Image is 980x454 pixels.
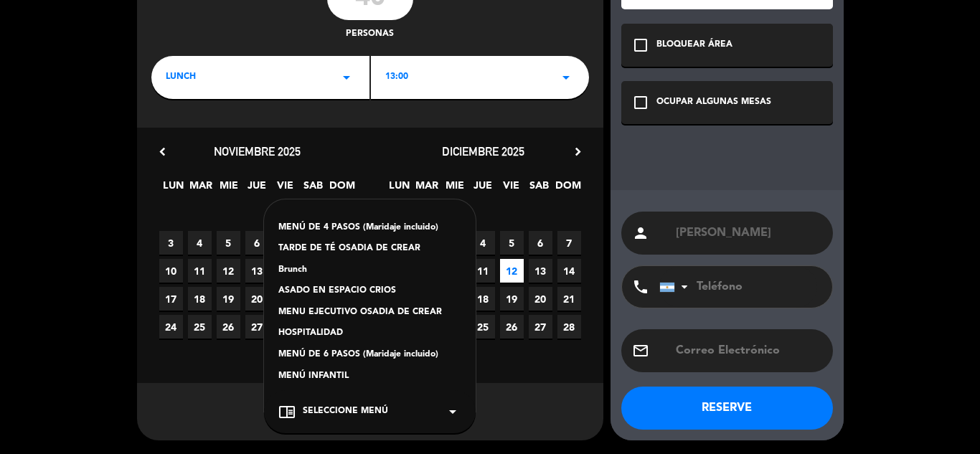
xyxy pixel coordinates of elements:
div: Brunch [278,263,461,278]
i: check_box_outline_blank [632,37,649,54]
i: chevron_right [570,144,585,159]
span: JUE [245,177,269,201]
span: MIE [217,177,241,201]
span: 27 [245,315,269,339]
div: ASADO EN ESPACIO CRIOS [278,284,461,298]
span: SAB [301,177,325,201]
span: VIE [499,177,523,201]
span: 4 [188,231,212,255]
span: 3 [159,231,183,255]
span: 4 [471,231,495,255]
span: 18 [471,287,495,311]
span: 6 [245,231,269,255]
i: arrow_drop_down [444,403,461,420]
span: JUE [471,177,495,201]
span: 27 [529,315,552,339]
span: 10 [159,259,183,283]
span: diciembre 2025 [442,144,524,159]
span: 19 [500,287,524,311]
div: TARDE DE TÉ OSADIA DE CREAR [278,242,461,256]
button: RESERVE [621,387,833,430]
span: 12 [217,259,240,283]
input: Nombre [674,223,822,243]
span: LUN [387,177,411,201]
i: chevron_left [155,144,170,159]
div: MENÚ INFANTIL [278,369,461,384]
i: phone [632,278,649,295]
span: MAR [189,177,213,201]
i: person [632,224,649,242]
span: noviembre 2025 [214,144,301,159]
span: 5 [500,231,524,255]
span: 5 [217,231,240,255]
span: 7 [557,231,581,255]
i: arrow_drop_down [338,69,355,86]
span: personas [346,27,394,42]
span: 21 [557,287,581,311]
span: 11 [471,259,495,283]
span: LUN [161,177,185,201]
i: email [632,342,649,359]
span: Seleccione Menú [303,405,388,419]
span: 28 [557,315,581,339]
span: 17 [159,287,183,311]
span: DOM [555,177,579,201]
div: BLOQUEAR ÁREA [656,38,732,52]
span: 25 [188,315,212,339]
div: MENÚ DE 6 PASOS (Maridaje incluido) [278,348,461,362]
span: 13 [529,259,552,283]
div: MENÚ DE 4 PASOS (Maridaje incluido) [278,221,461,235]
div: MENU EJECUTIVO OSADIA DE CREAR [278,306,461,320]
div: Argentina: +54 [660,267,693,307]
span: 24 [159,315,183,339]
span: DOM [329,177,353,201]
span: 13:00 [385,70,408,85]
input: Teléfono [659,266,817,308]
div: HOSPITALIDAD [278,326,461,341]
i: chrome_reader_mode [278,403,296,420]
span: 13 [245,259,269,283]
span: 26 [217,315,240,339]
span: 25 [471,315,495,339]
span: 20 [529,287,552,311]
span: 18 [188,287,212,311]
span: MIE [443,177,467,201]
span: 12 [500,259,524,283]
i: check_box_outline_blank [632,94,649,111]
span: MAR [415,177,439,201]
span: VIE [273,177,297,201]
span: 11 [188,259,212,283]
span: lunch [166,70,196,85]
div: OCUPAR ALGUNAS MESAS [656,95,771,110]
span: 19 [217,287,240,311]
span: 14 [557,259,581,283]
span: SAB [527,177,551,201]
span: 6 [529,231,552,255]
span: 20 [245,287,269,311]
span: 26 [500,315,524,339]
i: arrow_drop_down [557,69,575,86]
input: Correo Electrónico [674,341,822,361]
